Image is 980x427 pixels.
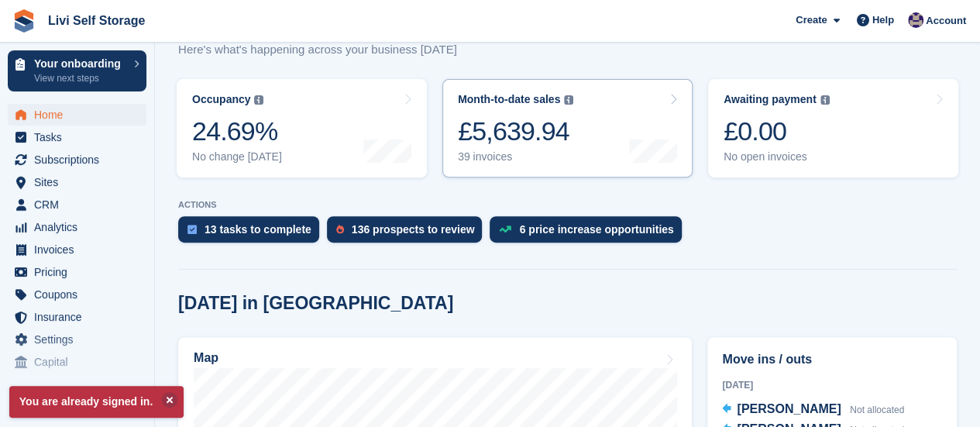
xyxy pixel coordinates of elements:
a: menu [8,194,146,215]
span: Pricing [34,261,127,283]
span: Not allocated [850,405,904,415]
div: Awaiting payment [724,93,817,106]
a: menu [8,149,146,170]
span: Account [926,13,966,29]
span: Analytics [34,216,127,238]
p: Your onboarding [34,58,126,69]
a: menu [8,126,146,148]
a: Month-to-date sales £5,639.94 39 invoices [442,79,693,177]
img: icon-info-grey-7440780725fd019a000dd9b08b2336e03edf1995a4989e88bcd33f0948082b44.svg [564,95,573,105]
a: menu [8,104,146,126]
div: 24.69% [192,115,282,147]
h2: Map [194,351,218,365]
span: Insurance [34,306,127,328]
span: Help [872,12,894,28]
a: 13 tasks to complete [178,216,327,250]
div: £5,639.94 [458,115,573,147]
img: icon-info-grey-7440780725fd019a000dd9b08b2336e03edf1995a4989e88bcd33f0948082b44.svg [254,95,263,105]
a: menu [8,306,146,328]
a: menu [8,239,146,260]
img: prospect-51fa495bee0391a8d652442698ab0144808aea92771e9ea1ae160a38d050c398.svg [336,225,344,234]
div: [DATE] [722,378,942,392]
div: 136 prospects to review [352,223,475,236]
p: View next steps [34,71,126,85]
div: 13 tasks to complete [205,223,311,236]
a: menu [8,284,146,305]
p: You are already signed in. [9,386,184,418]
span: CRM [34,194,127,215]
span: Settings [34,329,127,350]
a: Your onboarding View next steps [8,50,146,91]
img: stora-icon-8386f47178a22dfd0bd8f6a31ec36ba5ce8667c1dd55bd0f319d3a0aa187defe.svg [12,9,36,33]
div: No change [DATE] [192,150,282,164]
a: menu [8,329,146,350]
span: Subscriptions [34,149,127,170]
div: 39 invoices [458,150,573,164]
span: Tasks [34,126,127,148]
img: task-75834270c22a3079a89374b754ae025e5fb1db73e45f91037f5363f120a921f8.svg [187,225,197,234]
a: 6 price increase opportunities [490,216,689,250]
span: Create [796,12,827,28]
img: icon-info-grey-7440780725fd019a000dd9b08b2336e03edf1995a4989e88bcd33f0948082b44.svg [820,95,830,105]
h2: [DATE] in [GEOGRAPHIC_DATA] [178,293,453,314]
a: Occupancy 24.69% No change [DATE] [177,79,427,177]
a: menu [8,171,146,193]
h2: Move ins / outs [722,350,942,369]
div: 6 price increase opportunities [519,223,673,236]
img: Jim [908,12,923,28]
a: menu [8,351,146,373]
div: £0.00 [724,115,830,147]
span: [PERSON_NAME] [737,402,841,415]
span: Invoices [34,239,127,260]
span: Capital [34,351,127,373]
a: menu [8,216,146,238]
img: price_increase_opportunities-93ffe204e8149a01c8c9dc8f82e8f89637d9d84a8eef4429ea346261dce0b2c0.svg [499,226,511,232]
a: 136 prospects to review [327,216,490,250]
div: No open invoices [724,150,830,164]
span: Coupons [34,284,127,305]
a: menu [8,261,146,283]
a: Awaiting payment £0.00 No open invoices [708,79,958,177]
span: Home [34,104,127,126]
p: Here's what's happening across your business [DATE] [178,41,473,59]
span: Sites [34,171,127,193]
a: Livi Self Storage [42,8,151,33]
div: Occupancy [192,93,250,106]
div: Month-to-date sales [458,93,560,106]
a: [PERSON_NAME] Not allocated [722,400,904,420]
p: ACTIONS [178,200,957,210]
